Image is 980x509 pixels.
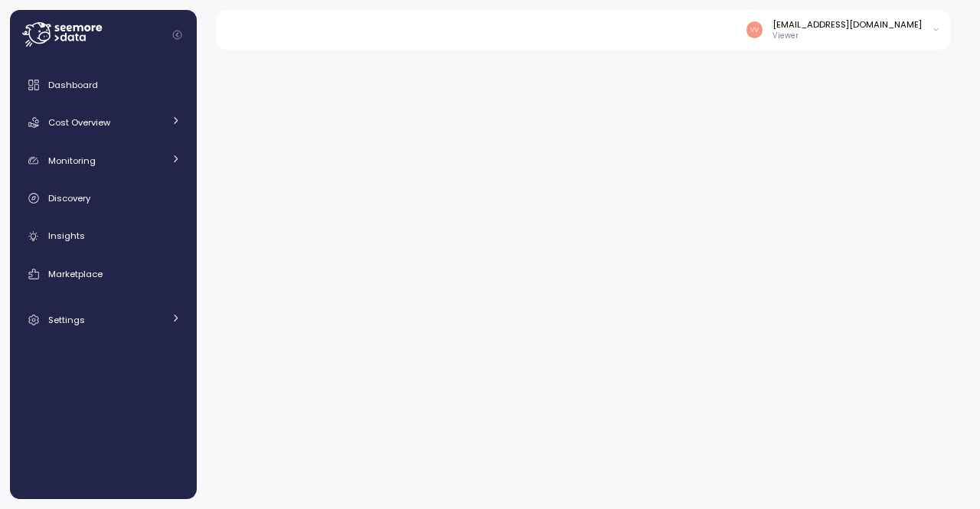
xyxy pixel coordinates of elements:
p: Viewer [773,31,922,41]
span: Discovery [48,192,90,204]
span: Monitoring [48,155,96,167]
button: Collapse navigation [168,29,187,41]
span: Marketplace [48,268,103,280]
a: Insights [16,221,191,252]
span: Cost Overview [48,116,110,129]
span: Dashboard [48,79,98,91]
div: [EMAIL_ADDRESS][DOMAIN_NAME] [773,18,922,31]
span: Settings [48,314,85,326]
a: Monitoring [16,145,191,176]
a: Marketplace [16,259,191,289]
span: Insights [48,230,85,242]
a: Settings [16,305,191,335]
a: Cost Overview [16,107,191,138]
a: Dashboard [16,70,191,100]
img: 46f7259ee843653f49e58c8eef8347fd [746,21,763,38]
a: Discovery [16,183,191,214]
